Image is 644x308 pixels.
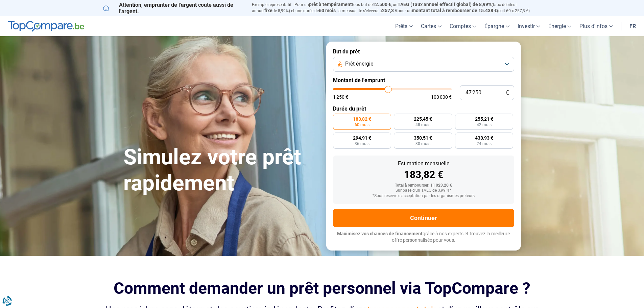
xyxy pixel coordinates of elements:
[338,194,509,198] div: *Sous réserve d'acceptation par les organismes prêteurs
[382,8,398,13] span: 257,3 €
[103,2,244,15] p: Attention, emprunter de l'argent coûte aussi de l'argent.
[355,123,369,127] span: 60 mois
[333,95,348,99] span: 1 250 €
[625,16,640,36] a: fr
[319,8,336,13] span: 60 mois
[514,16,544,36] a: Investir
[252,2,541,14] p: Exemple représentatif : Pour un tous but de , un (taux débiteur annuel de 8,99%) et une durée de ...
[264,8,272,13] span: fixe
[414,117,432,121] span: 225,45 €
[415,142,430,146] span: 30 mois
[391,16,417,36] a: Prêts
[373,2,391,7] span: 12.500 €
[477,142,492,146] span: 24 mois
[338,188,509,193] div: Sur base d'un TAEG de 3,99 %*
[353,136,371,140] span: 294,91 €
[412,8,497,13] span: montant total à rembourser de 15.438 €
[333,231,514,244] p: grâce à nos experts et trouvez la meilleure offre personnalisée pour vous.
[337,231,423,236] span: Maximisez vos chances de financement
[398,2,492,7] span: TAEG (Taux annuel effectif global) de 8,99%
[575,16,617,36] a: Plus d'infos
[506,90,509,96] span: €
[338,161,509,166] div: Estimation mensuelle
[475,117,493,121] span: 255,21 €
[353,117,371,121] span: 183,82 €
[415,123,430,127] span: 48 mois
[338,183,509,188] div: Total à rembourser: 11 029,20 €
[355,142,369,146] span: 36 mois
[333,209,514,227] button: Continuer
[338,170,509,180] div: 183,82 €
[431,95,452,99] span: 100 000 €
[446,16,480,36] a: Comptes
[414,136,432,140] span: 350,51 €
[477,123,492,127] span: 42 mois
[544,16,575,36] a: Énergie
[309,2,352,7] span: prêt à tempérament
[333,105,514,112] label: Durée du prêt
[8,21,84,32] img: TopCompare
[345,60,373,68] span: Prêt énergie
[103,279,541,298] h2: Comment demander un prêt personnel via TopCompare ?
[333,48,514,55] label: But du prêt
[475,136,493,140] span: 433,93 €
[417,16,446,36] a: Cartes
[123,144,318,196] h1: Simulez votre prêt rapidement
[333,57,514,72] button: Prêt énergie
[333,77,514,84] label: Montant de l'emprunt
[480,16,514,36] a: Épargne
